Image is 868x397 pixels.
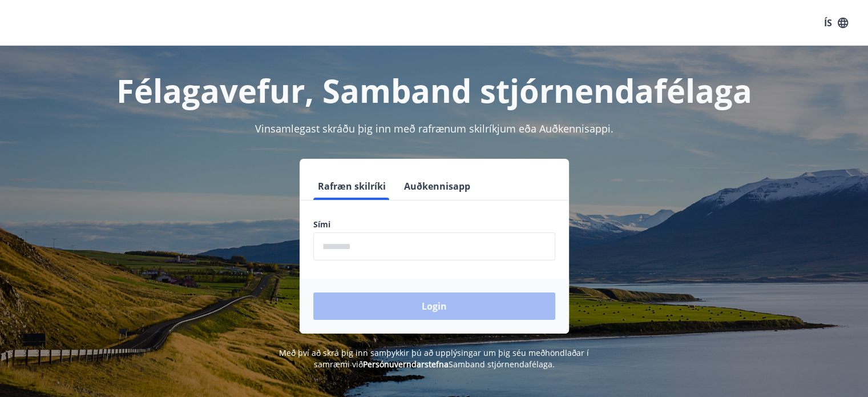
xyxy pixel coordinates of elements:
[313,219,555,230] label: Sími
[37,69,831,112] h1: Félagavefur, Samband stjórnendafélaga
[255,122,613,135] span: Vinsamlegast skráðu þig inn með rafrænum skilríkjum eða Auðkennisappi.
[313,173,390,200] button: Rafræn skilríki
[399,173,475,200] button: Auðkennisapp
[363,359,449,370] a: Persónuverndarstefna
[818,13,854,33] button: ÍS
[279,347,589,370] span: Með því að skrá þig inn samþykkir þú að upplýsingar um þig séu meðhöndlaðar í samræmi við Samband...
